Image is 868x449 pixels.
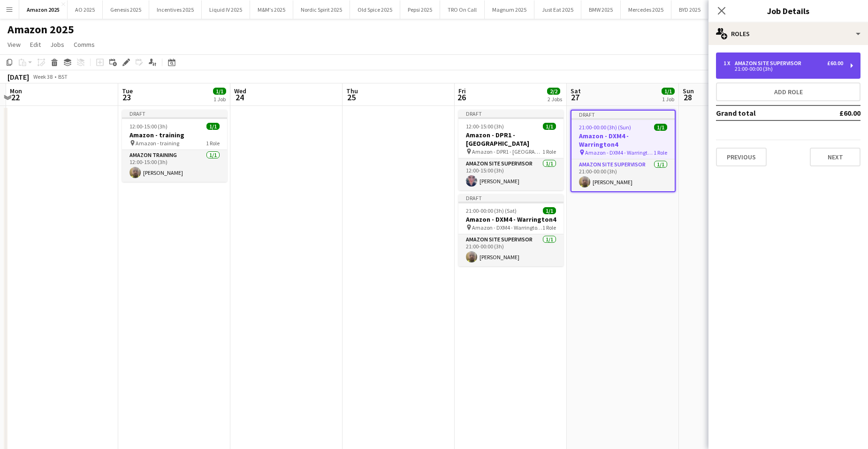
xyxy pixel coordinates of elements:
[74,40,95,49] span: Comms
[26,38,45,51] a: Edit
[472,148,542,155] span: Amazon - DPR1 - [GEOGRAPHIC_DATA]
[440,0,485,19] button: TRO On Call
[31,73,54,80] span: Week 38
[350,0,400,19] button: Old Spice 2025
[534,0,581,19] button: Just Eat 2025
[569,92,581,103] span: 27
[458,131,563,148] h3: Amazon - DPR1 - [GEOGRAPHIC_DATA]
[8,72,29,82] div: [DATE]
[8,92,22,103] span: 22
[8,40,21,49] span: View
[662,96,674,103] div: 1 Job
[662,88,675,95] span: 1/1
[466,207,517,214] span: 21:00-00:00 (3h) (Sat)
[213,96,226,103] div: 1 Job
[581,0,621,19] button: BMW 2025
[485,0,534,19] button: Magnum 2025
[233,92,246,103] span: 24
[70,38,99,51] a: Comms
[206,123,220,130] span: 1/1
[345,92,358,103] span: 25
[213,88,226,95] span: 1/1
[58,73,68,80] div: BST
[654,124,667,131] span: 1/1
[458,87,466,95] span: Fri
[542,224,556,231] span: 1 Role
[457,92,466,103] span: 26
[466,123,504,130] span: 12:00-15:00 (3h)
[716,148,767,166] button: Previous
[136,140,179,147] span: Amazon - training
[548,96,562,103] div: 2 Jobs
[708,22,868,45] div: Roles
[810,148,860,166] button: Next
[458,158,563,190] app-card-role: Amazon Site Supervisor1/112:00-15:00 (3h)[PERSON_NAME]
[121,92,133,103] span: 23
[654,149,667,156] span: 1 Role
[458,110,563,190] app-job-card: Draft12:00-15:00 (3h)1/1Amazon - DPR1 - [GEOGRAPHIC_DATA] Amazon - DPR1 - [GEOGRAPHIC_DATA]1 Role...
[293,0,350,19] button: Nordic Spirit 2025
[681,92,694,103] span: 28
[543,207,556,214] span: 1/1
[458,215,563,224] h3: Amazon - DXM4 - Warrington4
[671,0,708,19] button: BYD 2025
[723,67,843,71] div: 21:00-00:00 (3h)
[543,123,556,130] span: 1/1
[122,131,227,139] h3: Amazon - training
[458,194,563,266] app-job-card: Draft21:00-00:00 (3h) (Sat)1/1Amazon - DXM4 - Warrington4 Amazon - DXM4 - Warrington41 RoleAmazon...
[30,40,41,49] span: Edit
[621,0,671,19] button: Mercedes 2025
[234,87,246,95] span: Wed
[585,149,654,156] span: Amazon - DXM4 - Warrington4
[579,124,631,131] span: 21:00-00:00 (3h) (Sun)
[571,132,675,149] h3: Amazon - DXM4 - Warrington4
[4,38,24,51] a: View
[735,60,805,67] div: Amazon Site Supervisor
[571,159,675,191] app-card-role: Amazon Site Supervisor1/121:00-00:00 (3h)[PERSON_NAME]
[723,60,735,67] div: 1 x
[122,110,227,182] app-job-card: Draft12:00-15:00 (3h)1/1Amazon - training Amazon - training1 RoleAmazon Training1/112:00-15:00 (3...
[149,0,202,19] button: Incentives 2025
[571,110,676,192] app-job-card: Draft21:00-00:00 (3h) (Sun)1/1Amazon - DXM4 - Warrington4 Amazon - DXM4 - Warrington41 RoleAmazon...
[458,194,563,202] div: Draft
[472,224,542,231] span: Amazon - DXM4 - Warrington4
[50,40,64,49] span: Jobs
[571,111,675,118] div: Draft
[202,0,250,19] button: Liquid IV 2025
[716,82,860,101] button: Add role
[10,87,22,95] span: Mon
[716,105,810,120] td: Grand total
[129,123,168,130] span: 12:00-15:00 (3h)
[708,5,868,17] h3: Job Details
[458,110,563,117] div: Draft
[571,87,581,95] span: Sat
[122,87,133,95] span: Tue
[8,22,74,37] h1: Amazon 2025
[683,87,694,95] span: Sun
[103,0,149,19] button: Genesis 2025
[206,140,220,147] span: 1 Role
[122,150,227,182] app-card-role: Amazon Training1/112:00-15:00 (3h)[PERSON_NAME]
[122,110,227,117] div: Draft
[810,105,860,120] td: £60.00
[68,0,103,19] button: AO 2025
[458,234,563,266] app-card-role: Amazon Site Supervisor1/121:00-00:00 (3h)[PERSON_NAME]
[827,60,843,67] div: £60.00
[400,0,440,19] button: Pepsi 2025
[542,148,556,155] span: 1 Role
[346,87,358,95] span: Thu
[547,88,560,95] span: 2/2
[19,0,68,19] button: Amazon 2025
[46,38,68,51] a: Jobs
[250,0,293,19] button: M&M's 2025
